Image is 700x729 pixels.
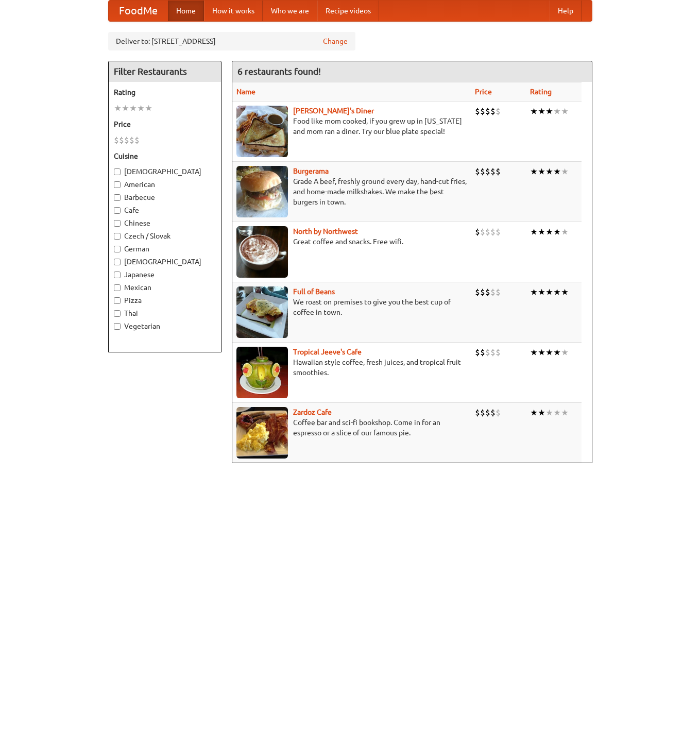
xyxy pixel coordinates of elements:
[538,226,545,238] li: ★
[475,286,480,298] li: $
[293,408,332,416] b: Zardoz Cafe
[129,134,134,146] li: $
[480,347,485,358] li: $
[137,103,145,114] li: ★
[236,106,288,157] img: sallys.jpg
[545,347,553,358] li: ★
[490,106,496,117] li: $
[236,286,288,338] img: beans.jpg
[496,286,501,298] li: $
[114,231,216,241] label: Czech / Slovak
[496,407,501,418] li: $
[530,166,538,177] li: ★
[490,407,496,418] li: $
[553,286,561,298] li: ★
[122,103,129,114] li: ★
[236,357,467,378] p: Hawaiian style coffee, fresh juices, and tropical fruit smoothies.
[114,168,121,175] input: [DEMOGRAPHIC_DATA]
[114,269,216,280] label: Japanese
[114,218,216,228] label: Chinese
[109,61,221,82] h4: Filter Restaurants
[480,286,485,298] li: $
[561,166,569,177] li: ★
[236,226,288,278] img: north.jpg
[236,88,255,96] a: Name
[485,226,490,238] li: $
[490,347,496,358] li: $
[485,286,490,298] li: $
[323,36,348,46] a: Change
[114,246,121,252] input: German
[236,417,467,438] p: Coffee bar and sci-fi bookshop. Come in for an espresso or a slice of our famous pie.
[263,1,317,21] a: Who we are
[114,323,121,330] input: Vegetarian
[480,226,485,238] li: $
[553,347,561,358] li: ★
[490,166,496,177] li: $
[293,287,335,296] a: Full of Beans
[480,106,485,117] li: $
[545,286,553,298] li: ★
[108,32,355,50] div: Deliver to: [STREET_ADDRESS]
[475,226,480,238] li: $
[114,308,216,318] label: Thai
[485,407,490,418] li: $
[236,176,467,207] p: Grade A beef, freshly ground every day, hand-cut fries, and home-made milkshakes. We make the bes...
[114,310,121,317] input: Thai
[114,166,216,177] label: [DEMOGRAPHIC_DATA]
[114,272,121,278] input: Japanese
[114,192,216,202] label: Barbecue
[475,407,480,418] li: $
[475,106,480,117] li: $
[561,226,569,238] li: ★
[475,166,480,177] li: $
[496,166,501,177] li: $
[480,407,485,418] li: $
[545,226,553,238] li: ★
[114,257,216,267] label: [DEMOGRAPHIC_DATA]
[561,286,569,298] li: ★
[114,151,216,161] h5: Cuisine
[293,348,362,356] b: Tropical Jeeve's Cafe
[545,166,553,177] li: ★
[553,226,561,238] li: ★
[114,259,121,265] input: [DEMOGRAPHIC_DATA]
[114,103,122,114] li: ★
[485,347,490,358] li: $
[129,103,137,114] li: ★
[530,286,538,298] li: ★
[530,88,552,96] a: Rating
[485,106,490,117] li: $
[538,106,545,117] li: ★
[293,107,374,115] a: [PERSON_NAME]'s Diner
[545,106,553,117] li: ★
[561,407,569,418] li: ★
[114,282,216,293] label: Mexican
[561,106,569,117] li: ★
[114,284,121,291] input: Mexican
[293,167,329,175] b: Burgerama
[553,106,561,117] li: ★
[236,166,288,217] img: burgerama.jpg
[134,134,140,146] li: $
[530,407,538,418] li: ★
[496,347,501,358] li: $
[236,297,467,317] p: We roast on premises to give you the best cup of coffee in town.
[114,194,121,201] input: Barbecue
[530,226,538,238] li: ★
[293,227,358,235] a: North by Northwest
[236,236,467,247] p: Great coffee and snacks. Free wifi.
[145,103,152,114] li: ★
[114,179,216,190] label: American
[561,347,569,358] li: ★
[317,1,379,21] a: Recipe videos
[545,407,553,418] li: ★
[553,407,561,418] li: ★
[538,407,545,418] li: ★
[538,166,545,177] li: ★
[124,134,129,146] li: $
[114,297,121,304] input: Pizza
[114,207,121,214] input: Cafe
